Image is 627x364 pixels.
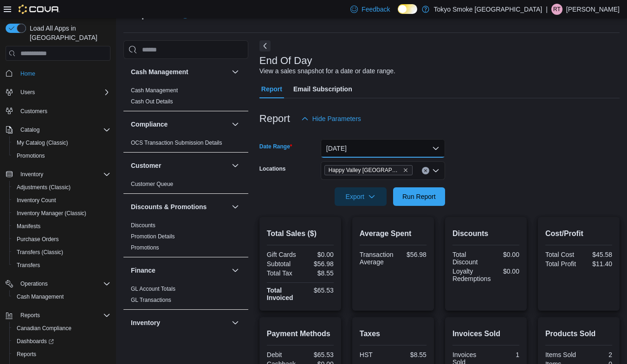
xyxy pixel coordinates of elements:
span: Purchase Orders [13,234,110,245]
div: Customer [123,179,248,193]
a: Promotion Details [131,233,175,240]
a: Transfers [13,260,44,271]
h2: Payment Methods [267,328,334,339]
button: Transfers (Classic) [9,246,114,259]
button: Promotions [9,149,114,162]
span: Dark Mode [398,14,398,14]
button: Users [17,87,39,98]
span: Inventory [20,171,43,178]
h2: Discounts [452,228,519,239]
span: Report [261,80,282,98]
div: Total Cost [545,251,577,258]
span: Home [20,70,35,77]
button: Manifests [9,220,114,233]
span: Load All Apps in [GEOGRAPHIC_DATA] [26,24,110,42]
a: Promotions [13,150,49,161]
button: Cash Management [230,66,241,77]
span: Customers [20,108,47,115]
a: GL Account Totals [131,286,175,292]
a: Cash Management [131,87,178,94]
label: Date Range [259,143,292,150]
div: $11.40 [581,260,612,268]
button: Reports [17,310,44,321]
button: Clear input [422,167,429,174]
span: Home [17,67,110,79]
div: $0.00 [488,251,519,258]
h3: Discounts & Promotions [131,202,207,211]
a: Adjustments (Classic) [13,182,74,193]
button: Customer [131,161,228,170]
a: Cash Management [13,291,67,302]
h3: Report [259,113,290,124]
div: View a sales snapshot for a date or date range. [259,66,395,76]
div: $45.58 [581,251,612,258]
h3: Compliance [131,120,168,129]
div: Subtotal [267,260,298,268]
h3: Cash Management [131,67,188,77]
button: Remove Happy Valley Goose Bay from selection in this group [403,167,408,173]
span: Inventory Manager (Classic) [17,210,86,217]
span: Email Subscription [293,80,352,98]
button: Reports [9,348,114,361]
a: Reports [13,349,40,360]
span: Canadian Compliance [17,325,71,332]
span: Transfers (Classic) [13,247,110,258]
button: Inventory Manager (Classic) [9,207,114,220]
a: Discounts [131,222,155,229]
button: Canadian Compliance [9,322,114,335]
div: Transaction Average [360,251,394,266]
h2: Products Sold [545,328,612,339]
a: Customers [17,106,51,117]
span: Canadian Compliance [13,323,110,334]
h3: Inventory [131,318,160,327]
span: Reports [20,312,40,319]
span: Inventory [17,169,110,180]
h3: End Of Day [259,55,312,66]
button: Discounts & Promotions [230,201,241,212]
button: Run Report [393,187,445,206]
div: Cash Management [123,85,248,111]
div: Loyalty Redemptions [452,268,491,282]
span: Cash Management [17,293,64,300]
span: Hide Parameters [312,114,361,123]
input: Dark Mode [398,4,417,14]
div: $8.55 [302,269,334,277]
a: Promotions [131,244,159,251]
span: Manifests [17,223,40,230]
button: Inventory [230,317,241,328]
a: OCS Transaction Submission Details [131,140,222,146]
button: Operations [2,277,114,290]
span: Inventory Count [13,195,110,206]
button: Next [259,40,271,51]
h2: Average Spent [360,228,427,239]
span: Promotions [131,244,159,251]
h3: Finance [131,266,155,275]
button: Home [2,66,114,80]
p: | [546,4,548,15]
div: Total Discount [452,251,484,266]
button: Inventory [2,168,114,181]
span: Users [20,89,35,96]
div: 2 [581,351,612,358]
h2: Total Sales ($) [267,228,334,239]
a: Customer Queue [131,181,173,187]
span: Catalog [20,126,39,134]
h2: Invoices Sold [452,328,519,339]
button: Hide Parameters [297,109,365,128]
label: Locations [259,165,286,172]
span: Promotion Details [131,233,175,240]
span: Dashboards [13,336,110,347]
button: Inventory Count [9,194,114,207]
div: Compliance [123,137,248,152]
h3: Customer [131,161,161,170]
button: Open list of options [432,167,440,174]
p: Tokyo Smoke [GEOGRAPHIC_DATA] [434,4,543,15]
span: Reports [17,310,110,321]
span: Catalog [17,124,110,135]
button: Finance [131,266,228,275]
button: Purchase Orders [9,233,114,246]
button: Reports [2,309,114,322]
button: Transfers [9,259,114,272]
